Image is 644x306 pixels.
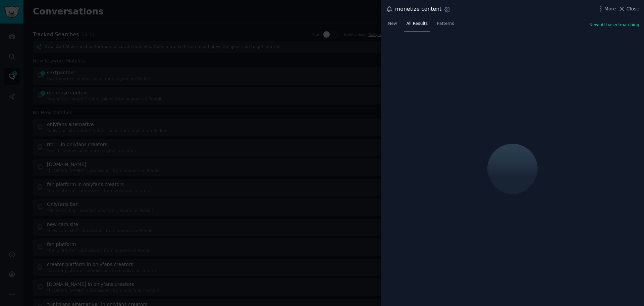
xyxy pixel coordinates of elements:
span: Patterns [437,21,454,27]
span: Close [627,5,639,12]
a: All Results [404,18,430,32]
a: New [386,18,399,32]
button: New: AI-based matching [589,22,639,28]
a: Patterns [435,18,456,32]
div: monetize content [395,5,441,13]
button: More [597,5,616,12]
span: New [388,21,397,27]
button: Close [618,5,639,12]
span: More [604,5,616,12]
span: All Results [407,21,428,27]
